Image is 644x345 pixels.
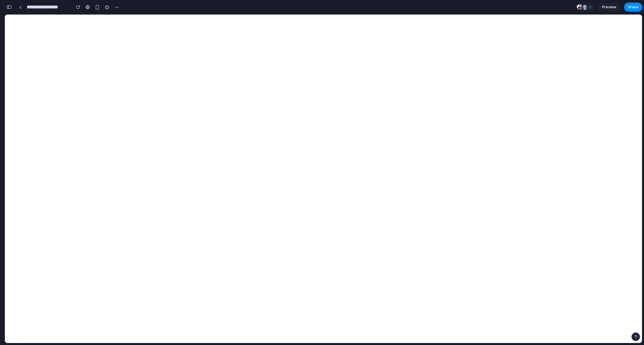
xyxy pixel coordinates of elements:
a: Preview [598,3,621,12]
span: Share [628,4,639,10]
button: Share [624,3,642,12]
span: 2 [589,4,593,10]
div: 2 [575,3,594,12]
span: Preview [602,4,616,10]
